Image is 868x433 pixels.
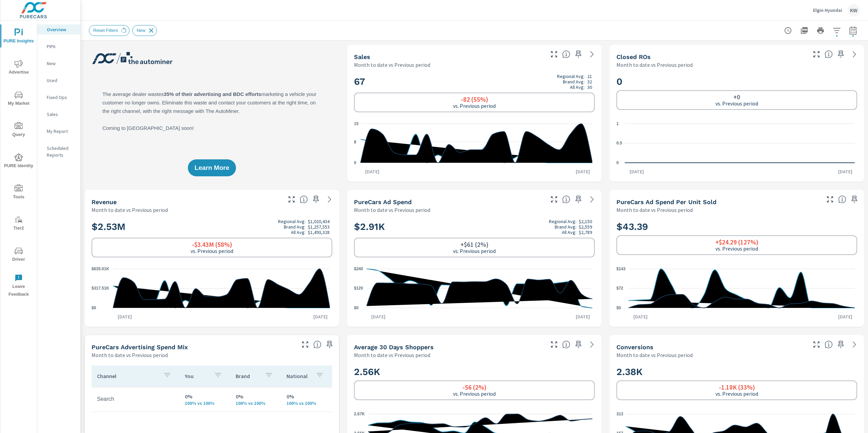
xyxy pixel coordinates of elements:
text: 15 [354,121,359,126]
span: Reset Filters [89,28,122,33]
p: Month to date vs Previous period [616,61,693,69]
p: 32 [587,79,592,84]
h5: Closed ROs [616,53,651,60]
p: All Avg: [562,230,576,235]
span: Save this to your personalized report [849,194,860,205]
text: $143 [616,267,626,271]
p: $2,789 [579,230,592,235]
text: $0 [92,306,96,310]
div: Reset Filters [89,25,130,36]
p: Regional Avg: [557,74,585,79]
text: $72 [616,286,623,291]
p: $1,493,328 [308,230,330,235]
p: Month to date vs Previous period [92,351,168,359]
h2: 2.38K [616,366,857,378]
text: 0 [616,160,619,165]
p: My Report [47,128,75,135]
h5: Average 30 Days Shoppers [354,343,434,351]
p: [DATE] [113,313,137,320]
a: See more details in report [849,49,860,60]
button: Make Fullscreen [549,49,559,60]
p: New [47,60,75,67]
p: [DATE] [360,168,384,175]
p: Overview [47,26,75,33]
h6: -82 (55%) [461,96,488,103]
h6: -$3.43M (58%) [192,241,232,248]
p: 100% vs 100% [185,400,225,406]
p: $1,257,553 [308,224,330,230]
span: Learn More [195,165,229,171]
button: Make Fullscreen [300,339,311,350]
button: Make Fullscreen [549,339,559,350]
span: Save this to your personalized report [324,339,335,350]
text: 0.5 [616,141,622,146]
button: "Export Report to PDF" [797,24,811,37]
p: PIPA [47,43,75,50]
h2: $2.53M [92,219,332,235]
div: My Report [37,126,80,136]
p: 100% vs 100% [236,400,276,406]
a: See more details in report [587,49,597,60]
p: Scheduled Reports [47,145,75,158]
button: Apply Filters [830,24,844,37]
button: Make Fullscreen [811,49,822,60]
p: All Avg: [291,230,305,235]
span: This table looks at how you compare to the amount of budget you spend per channel as opposed to y... [313,340,321,349]
h6: +$61 (2%) [460,241,489,248]
p: Month to date vs Previous period [354,351,430,359]
div: KW [848,4,860,16]
h2: 2.56K [354,366,595,378]
span: A rolling 30 day total of daily Shoppers on the dealership website, averaged over the selected da... [562,340,570,349]
div: New [37,58,80,68]
button: Make Fullscreen [286,194,297,205]
p: Month to date vs Previous period [354,61,430,69]
p: vs. Previous period [715,245,758,252]
text: 1 [616,121,619,126]
span: Save this to your personalized report [573,49,584,60]
h2: 67 [354,74,595,90]
button: Learn More [188,159,236,176]
p: Regional Avg: [549,219,576,224]
div: New [132,25,157,36]
text: $240 [354,267,363,271]
p: [DATE] [833,168,857,175]
p: Used [47,77,75,84]
p: [DATE] [309,313,332,320]
p: Month to date vs Previous period [616,206,693,214]
p: [DATE] [571,168,595,175]
span: Driver [2,247,35,263]
h5: PureCars Advertising Spend Mix [92,343,188,351]
h5: PureCars Ad Spend Per Unit Sold [616,198,716,205]
div: PIPA [37,41,80,52]
h5: Sales [354,53,370,60]
text: 2.67K [354,412,365,416]
button: Make Fullscreen [825,194,835,205]
p: 21 [587,74,592,79]
div: Scheduled Reports [37,143,80,160]
span: Total cost of media for all PureCars channels for the selected dealership group over the selected... [562,195,570,203]
text: $635.01K [92,267,109,271]
h5: PureCars Ad Spend [354,198,412,205]
p: Channel [97,373,158,379]
a: See more details in report [587,339,597,350]
p: 100% vs 100% [287,400,327,406]
p: vs. Previous period [453,103,496,109]
text: 0 [354,160,356,165]
p: vs. Previous period [453,248,496,254]
p: [DATE] [571,313,595,320]
button: Select Date Range [846,24,860,37]
p: Elgin Hyundai [813,7,842,13]
p: 0% [185,392,225,400]
p: Brand [236,373,259,379]
span: Average cost of advertising per each vehicle sold at the dealer over the selected date range. The... [838,195,846,203]
p: All Avg: [570,84,585,90]
text: $120 [354,286,363,291]
span: Tools [2,184,35,201]
span: Leave Feedback [2,274,35,298]
text: 8 [354,140,356,144]
text: $0 [616,306,621,310]
p: vs. Previous period [453,391,496,397]
span: Tier2 [2,216,35,232]
p: Month to date vs Previous period [92,206,168,214]
div: nav menu [0,20,37,301]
